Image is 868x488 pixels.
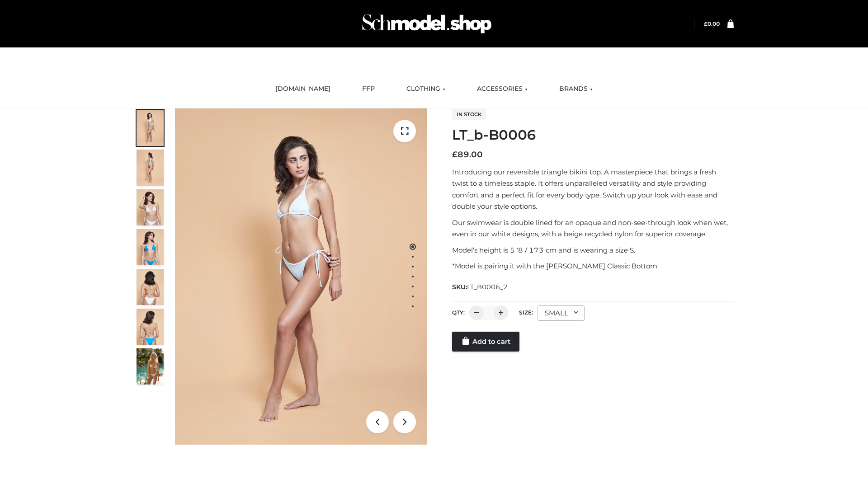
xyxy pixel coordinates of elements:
[704,20,720,27] bdi: 0.00
[269,79,337,99] a: [DOMAIN_NAME]
[137,189,164,225] img: ArielClassicBikiniTop_CloudNine_AzureSky_OW114ECO_3-scaled.jpg
[452,309,465,316] label: QTY:
[137,269,164,305] img: ArielClassicBikiniTop_CloudNine_AzureSky_OW114ECO_7-scaled.jpg
[538,305,585,321] div: SMALL
[552,79,599,99] a: BRANDS
[137,309,164,345] img: ArielClassicBikiniTop_CloudNine_AzureSky_OW114ECO_8-scaled.jpg
[175,108,427,445] img: LT_b-B0006
[704,20,708,27] span: £
[355,79,382,99] a: FFP
[359,6,495,42] img: Schmodel Admin 964
[400,79,452,99] a: CLOTHING
[452,150,458,160] span: £
[452,217,734,240] p: Our swimwear is double lined for an opaque and non-see-through look when wet, even in our white d...
[137,348,164,385] img: Arieltop_CloudNine_AzureSky2.jpg
[452,260,734,272] p: *Model is pairing it with the [PERSON_NAME] Classic Bottom
[704,20,720,27] a: £0.00
[137,110,164,146] img: ArielClassicBikiniTop_CloudNine_AzureSky_OW114ECO_1-scaled.jpg
[452,166,734,212] p: Introducing our reversible triangle bikini top. A masterpiece that brings a fresh twist to a time...
[452,282,509,292] span: SKU:
[519,309,533,316] label: Size:
[452,127,734,143] h1: LT_b-B0006
[137,229,164,265] img: ArielClassicBikiniTop_CloudNine_AzureSky_OW114ECO_4-scaled.jpg
[470,79,534,99] a: ACCESSORIES
[452,332,519,352] a: Add to cart
[137,150,164,186] img: ArielClassicBikiniTop_CloudNine_AzureSky_OW114ECO_2-scaled.jpg
[452,244,734,256] p: Model’s height is 5 ‘8 / 173 cm and is wearing a size S.
[452,109,486,120] span: In stock
[467,283,508,291] span: LT_B0006_2
[452,150,483,160] bdi: 89.00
